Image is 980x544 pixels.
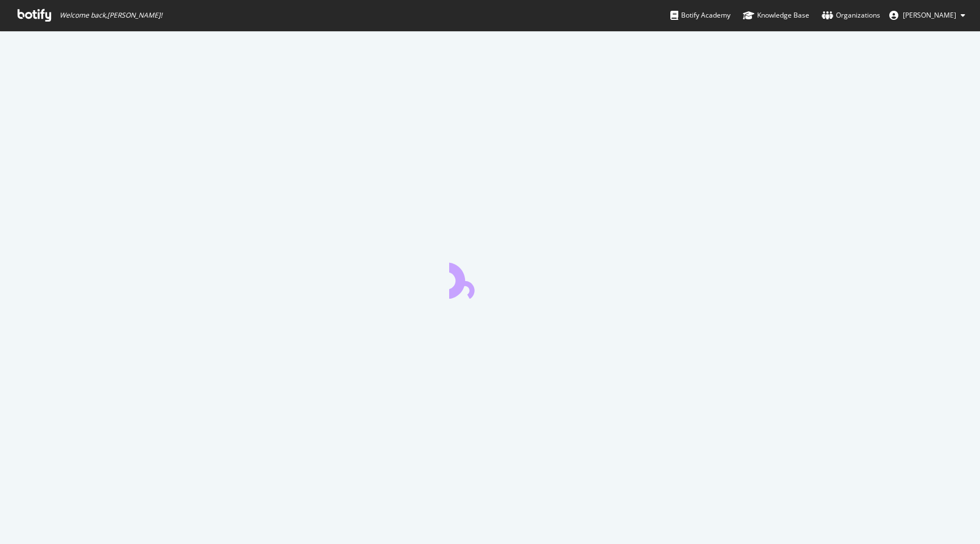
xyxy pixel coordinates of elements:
div: Botify Academy [670,10,730,21]
div: Organizations [822,10,880,21]
button: [PERSON_NAME] [880,6,974,24]
div: animation [449,258,531,299]
span: Jose Luis Hernando [903,10,956,20]
span: Welcome back, [PERSON_NAME] ! [60,11,162,20]
div: Knowledge Base [743,10,809,21]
